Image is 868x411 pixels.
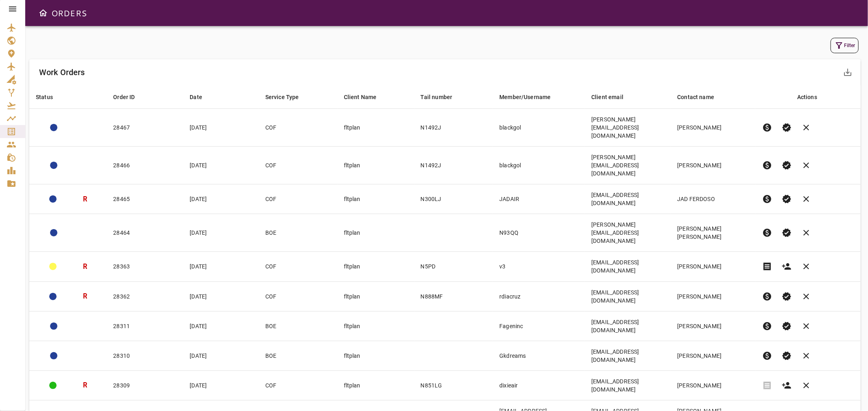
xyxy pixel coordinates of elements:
[762,194,772,204] span: paid
[183,184,258,214] td: [DATE]
[344,92,377,102] div: Client Name
[83,195,87,204] h3: R
[838,63,857,82] button: Export
[757,346,777,366] button: Pre-Invoice order
[421,92,463,102] span: Tail number
[337,147,414,184] td: fltplan
[499,92,561,102] span: Member/Username
[796,376,816,395] button: Cancel order
[585,252,671,281] td: [EMAIL_ADDRESS][DOMAIN_NAME]
[757,118,777,137] button: Pre-Invoice order
[777,257,796,276] button: Create customer
[777,316,796,336] button: Set Permit Ready
[337,311,414,341] td: fltplan
[259,147,337,184] td: COF
[49,293,57,300] div: ADMIN
[190,92,213,102] span: Date
[337,341,414,370] td: fltplan
[259,109,337,147] td: COF
[677,92,714,102] div: Contact name
[107,281,183,311] td: 28362
[337,109,414,147] td: fltplan
[107,184,183,214] td: 28465
[259,214,337,252] td: BOE
[414,370,493,400] td: N851LG
[585,147,671,184] td: [PERSON_NAME][EMAIL_ADDRESS][DOMAIN_NAME]
[107,341,183,370] td: 28310
[801,262,811,271] span: clear
[796,257,816,276] button: Cancel order
[259,341,337,370] td: BOE
[777,346,796,366] button: Set Permit Ready
[493,341,585,370] td: Gkdreams
[337,252,414,281] td: fltplan
[585,370,671,400] td: [EMAIL_ADDRESS][DOMAIN_NAME]
[493,184,585,214] td: JADAIR
[585,184,671,214] td: [EMAIL_ADDRESS][DOMAIN_NAME]
[50,124,57,131] div: ACTION REQUIRED
[36,92,63,102] span: Status
[801,381,811,390] span: clear
[777,287,796,306] button: Set Permit Ready
[831,38,859,53] button: Filter
[259,311,337,341] td: BOE
[671,341,755,370] td: [PERSON_NAME]
[50,352,57,359] div: ACTION REQUIRED
[796,156,816,175] button: Cancel order
[757,189,777,209] button: Pre-Invoice order
[757,376,777,395] span: Invoice order
[414,281,493,311] td: N888MF
[762,123,772,132] span: paid
[585,311,671,341] td: [EMAIL_ADDRESS][DOMAIN_NAME]
[499,92,551,102] div: Member/Username
[796,316,816,336] button: Cancel order
[337,184,414,214] td: fltplan
[782,160,791,170] span: verified
[796,287,816,306] button: Cancel order
[50,162,57,169] div: ADMIN
[83,381,87,390] h3: R
[762,292,772,301] span: paid
[51,6,87,19] h6: ORDERS
[265,92,310,102] span: Service Type
[493,109,585,147] td: blackgol
[183,252,258,281] td: [DATE]
[493,214,585,252] td: N93QQ
[337,281,414,311] td: fltplan
[259,252,337,281] td: COF
[107,214,183,252] td: 28464
[183,311,258,341] td: [DATE]
[107,370,183,400] td: 28309
[259,281,337,311] td: COF
[782,351,791,361] span: verified
[107,109,183,147] td: 28467
[183,147,258,184] td: [DATE]
[757,257,777,276] button: Invoice order
[83,262,87,271] h3: R
[782,228,791,238] span: verified
[421,92,453,102] div: Tail number
[671,311,755,341] td: [PERSON_NAME]
[801,194,811,204] span: clear
[493,147,585,184] td: blackgol
[259,184,337,214] td: COF
[493,252,585,281] td: v3
[183,341,258,370] td: [DATE]
[777,223,796,242] button: Set Permit Ready
[801,292,811,301] span: clear
[762,262,772,271] span: receipt
[671,109,755,147] td: [PERSON_NAME]
[796,189,816,209] button: Cancel order
[677,92,725,102] span: Contact name
[762,321,772,331] span: paid
[414,184,493,214] td: N300LJ
[39,66,85,79] h6: Work Orders
[35,5,51,21] button: Open drawer
[591,92,634,102] span: Client email
[414,147,493,184] td: N1492J
[113,92,135,102] div: Order ID
[801,321,811,331] span: clear
[83,292,87,301] h3: R
[796,346,816,366] button: Cancel order
[757,287,777,306] button: Pre-Invoice order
